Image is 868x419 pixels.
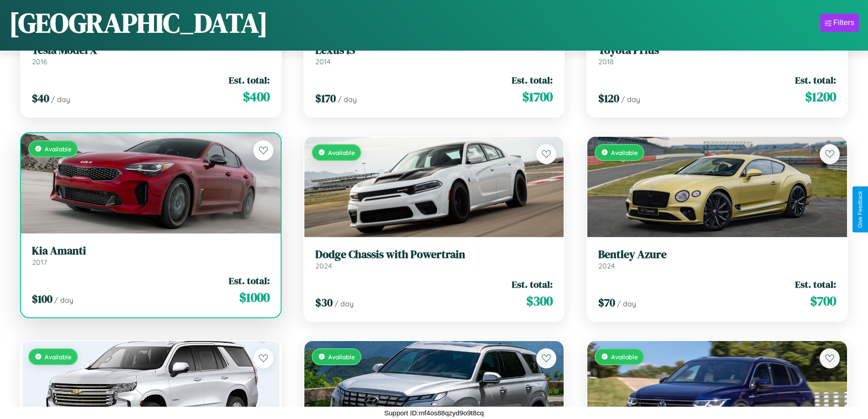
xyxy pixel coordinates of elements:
a: Dodge Chassis with Powertrain2024 [315,248,553,270]
span: / day [338,95,357,104]
span: Available [45,353,72,361]
div: Give Feedback [857,191,863,228]
span: 2018 [598,57,614,66]
span: Available [328,149,355,156]
h3: Bentley Azure [598,248,836,261]
div: Filters [833,18,854,27]
span: Available [611,149,638,156]
span: 2014 [315,57,331,66]
span: $ 1200 [805,88,836,106]
h3: Kia Amanti [32,244,270,258]
a: Toyota Prius2018 [598,44,836,66]
span: $ 70 [598,295,615,310]
span: $ 700 [810,292,836,310]
a: Bentley Azure2024 [598,248,836,270]
h3: Toyota Prius [598,44,836,57]
span: $ 40 [32,91,49,106]
h3: Lexus IS [315,44,553,57]
span: $ 100 [32,291,52,306]
a: Kia Amanti2017 [32,244,270,267]
span: $ 1000 [239,288,270,306]
span: 2024 [315,261,332,270]
span: / day [617,299,636,308]
span: Est. total: [795,278,836,291]
span: / day [621,95,640,104]
h1: [GEOGRAPHIC_DATA] [9,4,268,41]
span: 2024 [598,261,615,270]
span: Est. total: [229,274,270,287]
span: $ 300 [526,292,553,310]
span: $ 400 [243,88,270,106]
button: Filters [820,14,859,32]
span: 2016 [32,57,47,66]
span: Available [328,353,355,361]
p: Support ID: mf4os88qzyd9o9t8cq [384,407,483,419]
span: / day [334,299,354,308]
span: Est. total: [229,73,270,87]
span: $ 120 [598,91,619,106]
span: 2017 [32,258,47,267]
a: Lexus IS2014 [315,44,553,66]
span: Available [45,145,72,153]
span: / day [54,295,73,305]
span: $ 170 [315,91,336,106]
span: $ 1700 [522,88,553,106]
h3: Tesla Model X [32,44,270,57]
span: / day [51,95,70,104]
a: Tesla Model X2016 [32,44,270,66]
span: Est. total: [795,73,836,87]
span: Available [611,353,638,361]
span: $ 30 [315,295,333,310]
span: Est. total: [512,278,553,291]
span: Est. total: [512,73,553,87]
h3: Dodge Chassis with Powertrain [315,248,553,261]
